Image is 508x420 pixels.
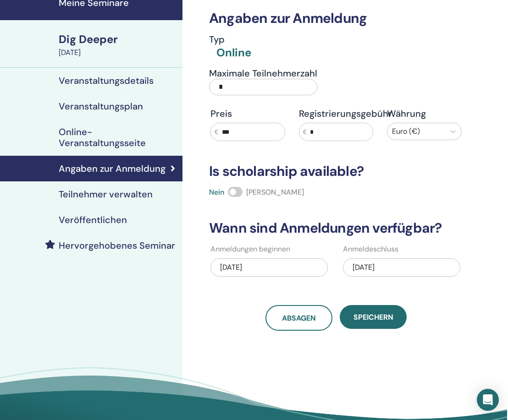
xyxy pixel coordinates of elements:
h4: Veranstaltungsplan [59,101,143,112]
a: Absagen [265,305,332,331]
a: Dig Deeper[DATE] [53,32,182,58]
div: Online [216,45,251,60]
span: Speichern [353,312,393,322]
div: [DATE] [210,258,328,277]
input: Maximale Teilnehmerzahl [209,79,317,95]
h4: Typ [209,34,251,45]
h4: Währung [387,108,462,119]
div: Dig Deeper [59,32,177,47]
h4: Online-Veranstaltungsseite [59,126,175,148]
h4: Veranstaltungsdetails [59,75,154,86]
h3: Angaben zur Anmeldung [204,10,469,27]
span: Nein [209,187,224,197]
span: Absagen [282,313,316,323]
h4: Veröffentlichen [59,214,127,225]
h3: Wann sind Anmeldungen verfügbar? [204,220,469,236]
span: [PERSON_NAME] [246,187,304,197]
label: Anmeldeschluss [343,244,398,255]
div: Open Intercom Messenger [477,389,499,411]
span: € [215,127,218,137]
h4: Hervorgehobenes Seminar [59,240,175,251]
h4: Teilnehmer verwalten [59,189,153,200]
h4: Registrierungsgebühr [299,108,374,119]
span: € [303,127,307,137]
label: Anmeldungen beginnen [210,244,290,255]
div: [DATE] [343,258,460,277]
button: Speichern [340,305,407,329]
h4: Maximale Teilnehmerzahl [209,68,317,79]
div: [DATE] [59,47,177,58]
h4: Angaben zur Anmeldung [59,163,166,174]
h3: Is scholarship available? [204,163,469,180]
h4: Preis [210,108,285,119]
